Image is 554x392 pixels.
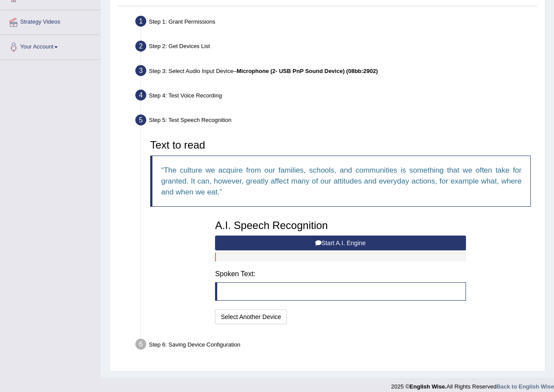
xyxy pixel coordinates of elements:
[131,13,541,32] div: Step 1: Grant Permissions
[0,35,100,57] a: Your Account
[131,87,541,106] div: Step 4: Test Voice Recording
[131,38,541,57] div: Step 2: Get Devices List
[236,68,378,74] b: Microphone (2- USB PnP Sound Device) (08bb:2902)
[215,236,466,250] button: Start A.I. Engine
[0,10,100,32] a: Strategy Videos
[131,112,541,131] div: Step 5: Test Speech Recognition
[131,336,541,355] div: Step 6: Saving Device Configuration
[215,270,466,278] h4: Spoken Text:
[161,166,522,196] q: The culture we acquire from our families, schools, and communities is something that we often tak...
[409,383,446,390] strong: English Wise.
[497,383,554,390] a: Back to English Wise
[131,62,541,82] div: Step 3: Select Audio Input Device
[233,68,378,74] span: –
[391,378,554,391] div: 2025 © All Rights Reserved
[215,309,287,324] button: Select Another Device
[215,220,466,231] h3: A.I. Speech Recognition
[150,139,531,151] h3: Text to read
